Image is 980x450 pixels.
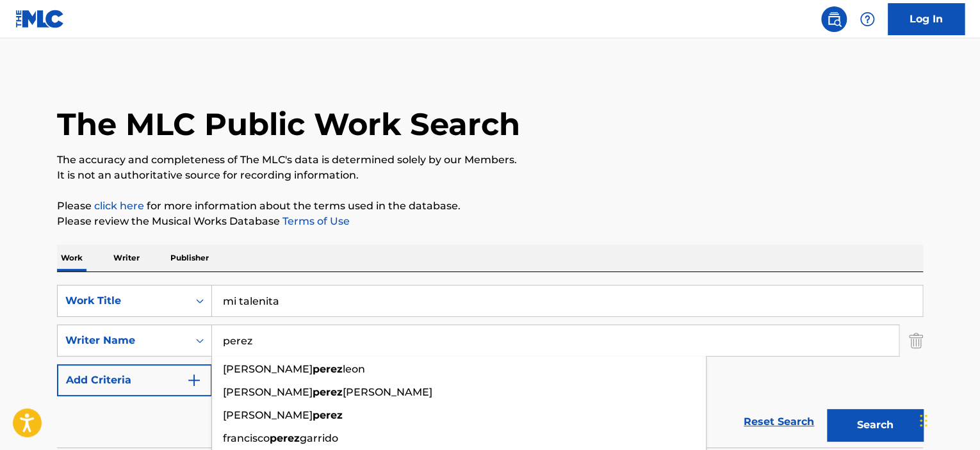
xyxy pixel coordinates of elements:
[110,245,143,271] p: Writer
[343,363,365,375] span: leon
[343,386,432,398] span: [PERSON_NAME]
[854,6,880,32] div: Help
[65,293,181,309] div: Work Title
[888,3,965,35] a: Log In
[223,386,313,398] span: [PERSON_NAME]
[270,432,300,444] strong: perez
[821,6,847,32] a: Public Search
[57,105,520,143] h1: The MLC Public Work Search
[57,198,923,214] p: Please for more information about the terms used in the database.
[313,386,343,398] strong: perez
[860,12,875,27] img: help
[57,152,923,168] p: The accuracy and completeness of The MLC's data is determined solely by our Members.
[167,245,213,271] p: Publisher
[909,325,923,357] img: Delete Criterion
[223,432,270,444] span: francisco
[186,373,202,388] img: 9d2ae6d4665cec9f34b9.svg
[300,432,338,444] span: garrido
[737,408,821,436] a: Reset Search
[223,409,313,421] span: [PERSON_NAME]
[826,12,842,27] img: search
[57,214,923,229] p: Please review the Musical Works Database
[313,363,343,375] strong: perez
[15,10,65,28] img: MLC Logo
[57,285,923,447] form: Search Form
[57,245,86,271] p: Work
[57,364,212,396] button: Add Criteria
[57,168,923,183] p: It is not an authoritative source for recording information.
[65,333,181,348] div: Writer Name
[94,200,144,212] a: click here
[916,389,980,450] iframe: Chat Widget
[223,363,313,375] span: [PERSON_NAME]
[313,409,343,421] strong: perez
[280,215,350,227] a: Terms of Use
[920,401,927,440] div: Drag
[827,409,923,441] button: Search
